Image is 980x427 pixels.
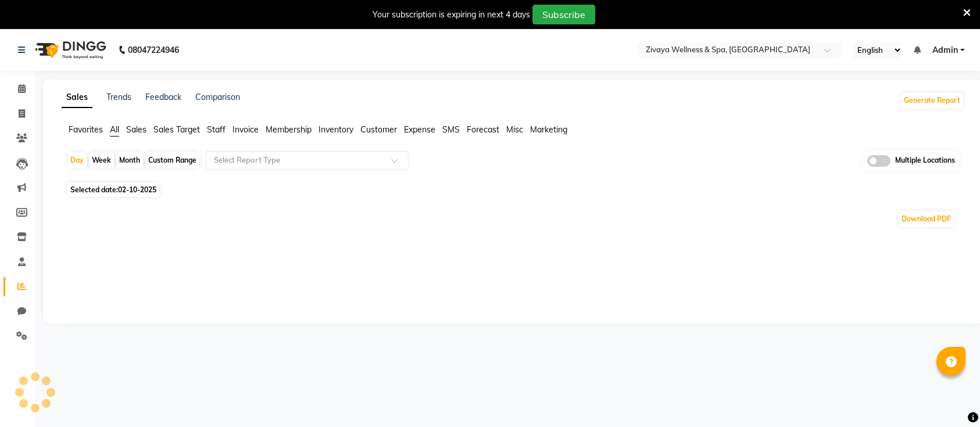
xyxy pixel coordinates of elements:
div: Custom Range [145,152,199,168]
a: Feedback [145,92,181,102]
b: 08047224946 [128,34,179,66]
span: Invoice [233,124,259,135]
span: Customer [360,124,397,135]
span: Membership [266,124,312,135]
a: Trends [106,92,131,102]
span: Admin [932,44,958,56]
a: Sales [62,87,92,108]
span: Marketing [530,124,567,135]
button: Subscribe [532,5,595,24]
span: Selected date: [67,182,159,197]
span: All [110,124,119,135]
span: Sales Target [153,124,200,135]
button: Generate Report [901,92,963,109]
img: logo [30,34,109,66]
div: Day [67,152,87,168]
span: Expense [404,124,435,135]
span: Sales [126,124,146,135]
a: Comparison [195,92,240,102]
span: 02-10-2025 [118,185,156,194]
span: SMS [442,124,460,135]
div: Month [116,152,143,168]
div: Week [89,152,114,168]
span: Misc [506,124,523,135]
span: Inventory [319,124,353,135]
div: Your subscription is expiring in next 4 days [373,9,530,21]
span: Multiple Locations [895,155,955,167]
span: Forecast [467,124,499,135]
span: Favorites [69,124,103,135]
button: Download PDF [899,211,954,227]
span: Staff [207,124,226,135]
